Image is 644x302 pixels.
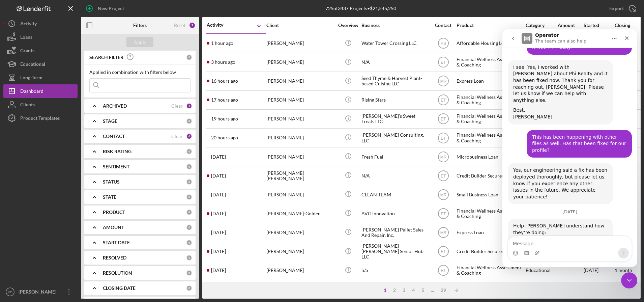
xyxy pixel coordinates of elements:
div: 0 [186,179,192,185]
div: 6 [186,133,192,139]
button: Activity [3,17,78,30]
time: 2025-08-18 23:47 [211,78,238,84]
div: 2 [390,287,399,293]
div: 0 [186,118,192,124]
b: STATUS [103,179,120,185]
time: 2025-08-18 13:43 [211,154,226,160]
div: 0 [186,224,192,230]
div: 0 [186,194,192,200]
div: [PERSON_NAME] [266,129,334,147]
b: STATE [103,194,116,200]
div: Apply [134,37,146,47]
div: N/A [361,53,429,71]
div: [PERSON_NAME] [PERSON_NAME] Senior Hub LLC [361,243,429,260]
div: Financial Wellness Assessment & Coaching [457,110,524,128]
text: ET [441,173,446,178]
b: RESOLUTION [103,270,132,276]
time: 2025-08-19 15:36 [211,40,233,46]
div: Applied in combination with filters below [89,70,191,75]
time: 2025-08-15 12:08 [211,268,226,273]
button: Educational [3,57,78,71]
time: 1 month [615,267,632,273]
div: 5 [418,287,428,293]
time: 2025-08-17 18:53 [211,192,226,197]
div: Dashboard [20,84,43,100]
iframe: Intercom live chat [621,272,637,289]
text: ET [441,60,446,65]
div: Fresh Fuel [361,148,429,166]
div: 0 [186,148,192,155]
div: Water Tower Crossing LLC [361,34,429,52]
button: New Project [81,2,131,15]
div: 0 [186,255,192,261]
div: Amount [558,23,583,28]
b: ARCHIVED [103,103,127,109]
div: $200,000 [558,280,583,298]
b: STAGE [103,118,117,124]
time: 2025-08-19 13:36 [211,59,235,65]
div: [PERSON_NAME] [17,285,61,300]
div: 0 [186,270,192,276]
text: KD [8,290,12,294]
text: MR [440,155,446,159]
div: [PERSON_NAME]’s Sweet Treats LLC [361,110,429,128]
div: Product [457,23,524,28]
iframe: Intercom live chat [502,29,637,267]
div: Contact [431,23,456,28]
time: 2025-08-18 11:46 [211,173,226,179]
b: SENTIMENT [103,164,129,169]
div: 4 [409,287,418,293]
div: [DATE] [584,262,614,279]
div: Export [609,2,624,15]
div: [PERSON_NAME] [266,34,334,52]
time: 2025-08-18 22:49 [211,97,238,103]
button: Product Templates [3,111,78,125]
div: Financial Wellness Assessment & Coaching [457,53,524,71]
button: Long-Term [3,71,78,84]
div: CLEAN TEAM [361,186,429,203]
text: ET [441,249,446,254]
div: Client [266,23,334,28]
b: CLOSING DATE [103,285,136,291]
text: ET [441,136,446,140]
div: Sunnyside Grooming Salon [361,280,429,298]
div: Seed Thyme & Harvest Plant-based Cuisine LLC [361,72,429,90]
time: 2025-08-18 21:14 [211,116,238,121]
div: Express Loan [457,223,524,241]
b: Filters [133,23,147,28]
button: Clients [3,98,78,111]
div: N/A [361,167,429,185]
div: Small Business Loan [457,280,524,298]
b: PRODUCT [103,210,125,215]
button: Grants [3,44,78,57]
div: [PERSON_NAME] [266,223,334,241]
div: Overview [335,23,361,28]
div: Financial Wellness Assessment & Coaching [457,204,524,222]
div: Financial Wellness Assessment & Coaching [457,129,524,147]
div: Educational [20,57,45,73]
a: Dashboard [3,84,78,98]
div: Credit Builder Secured Savings [457,167,524,185]
time: 2025-08-15 18:48 [211,211,226,216]
div: [PERSON_NAME] Pallet Sales And Repair, Inc. [361,223,429,241]
div: [PERSON_NAME] [266,148,334,166]
div: Clear [171,103,183,109]
div: [PERSON_NAME] [266,91,334,109]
